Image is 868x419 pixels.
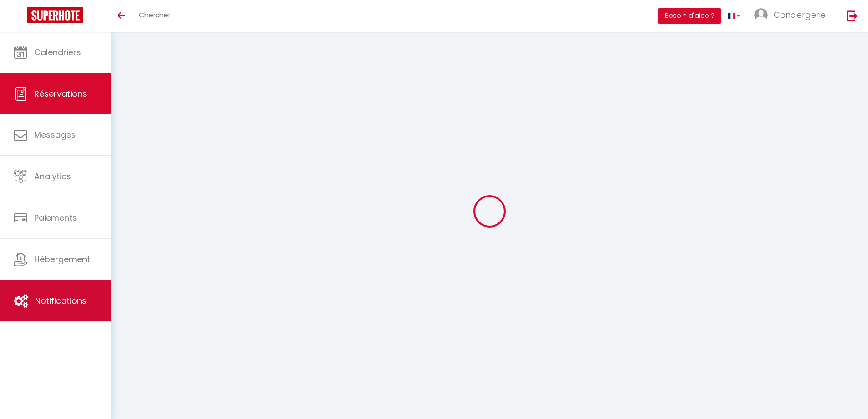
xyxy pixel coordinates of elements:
span: Hébergement [34,253,90,265]
img: ... [754,8,768,22]
span: Notifications [35,295,87,306]
span: Messages [34,129,76,140]
span: Réservations [34,88,87,99]
span: Chercher [139,10,170,20]
span: Conciergerie [774,9,826,21]
img: Super Booking [27,7,83,23]
img: logout [847,10,858,21]
span: Calendriers [34,47,81,58]
span: Analytics [34,171,71,182]
span: Paiements [34,212,77,223]
button: Besoin d'aide ? [658,8,721,24]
